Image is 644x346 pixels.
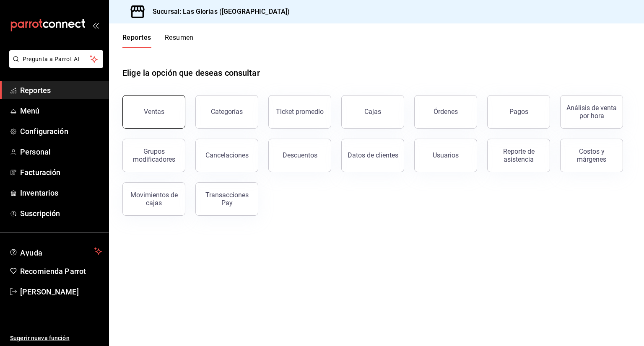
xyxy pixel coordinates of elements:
button: Análisis de venta por hora [560,95,623,129]
span: Suscripción [20,208,102,219]
div: Ventas [144,108,164,116]
button: Ticket promedio [268,95,331,129]
h3: Sucursal: Las Glorias ([GEOGRAPHIC_DATA]) [146,7,290,17]
span: Ayuda [20,246,91,256]
button: Pagos [487,95,550,129]
button: Usuarios [414,139,477,172]
div: navigation tabs [122,34,194,48]
div: Análisis de venta por hora [566,104,618,120]
button: Resumen [165,34,194,48]
div: Cancelaciones [205,151,249,159]
span: Sugerir nueva función [10,334,102,343]
span: Facturación [20,167,102,178]
span: Personal [20,146,102,158]
button: Cajas [341,95,404,129]
div: Movimientos de cajas [128,191,180,207]
div: Reporte de asistencia [493,147,545,163]
button: Ventas [122,95,185,129]
button: Pregunta a Parrot AI [9,50,103,68]
div: Ticket promedio [276,108,324,116]
button: Grupos modificadores [122,139,185,172]
div: Pagos [509,108,528,116]
div: Órdenes [434,108,458,116]
button: Cancelaciones [195,139,258,172]
div: Grupos modificadores [128,147,180,163]
span: [PERSON_NAME] [20,286,102,297]
button: Categorías [195,95,258,129]
button: open_drawer_menu [92,22,99,28]
div: Datos de clientes [348,151,398,159]
button: Costos y márgenes [560,139,623,172]
button: Órdenes [414,95,477,129]
div: Cajas [364,108,381,116]
span: Reportes [20,85,102,96]
div: Categorías [211,108,243,116]
span: Recomienda Parrot [20,266,102,277]
h1: Elige la opción que deseas consultar [122,67,260,79]
div: Descuentos [283,151,317,159]
span: Configuración [20,126,102,137]
span: Menú [20,105,102,116]
span: Inventarios [20,187,102,199]
div: Usuarios [433,151,459,159]
div: Transacciones Pay [201,191,253,207]
a: Pregunta a Parrot AI [6,61,103,70]
button: Reporte de asistencia [487,139,550,172]
button: Movimientos de cajas [122,182,185,216]
button: Reportes [122,34,151,48]
button: Datos de clientes [341,139,404,172]
button: Descuentos [268,139,331,172]
div: Costos y márgenes [566,147,618,163]
span: Pregunta a Parrot AI [23,55,90,64]
button: Transacciones Pay [195,182,258,216]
